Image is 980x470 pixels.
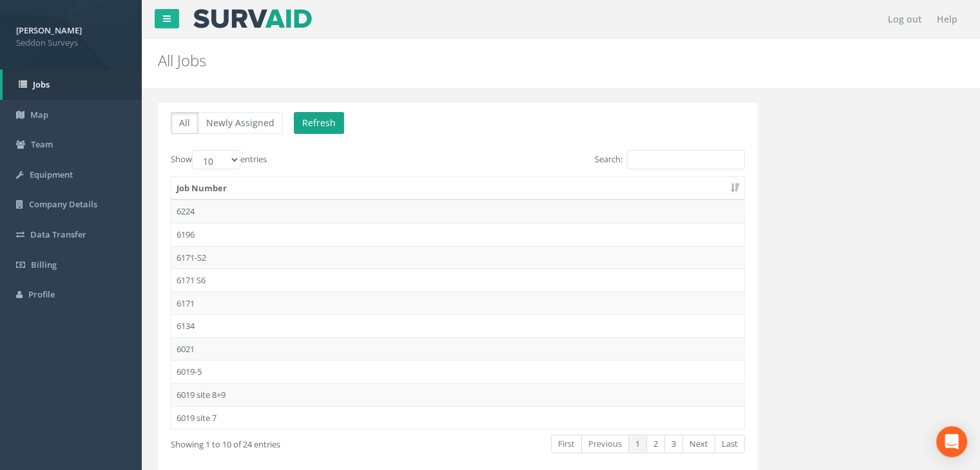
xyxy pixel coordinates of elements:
[628,435,647,453] a: 1
[936,426,967,457] div: Open Intercom Messenger
[171,200,744,223] td: 6224
[171,383,744,406] td: 6019 site 8+9
[158,52,827,69] h2: All Jobs
[646,435,665,453] a: 2
[30,169,73,180] span: Equipment
[171,433,399,451] div: Showing 1 to 10 of 24 entries
[33,79,50,90] span: Jobs
[16,24,82,36] strong: [PERSON_NAME]
[664,435,683,453] a: 3
[171,223,744,246] td: 6196
[171,360,744,383] td: 6019-5
[29,198,97,210] span: Company Details
[16,37,126,49] span: Seddon Surveys
[595,150,745,169] label: Search:
[551,435,582,453] a: First
[198,112,283,134] button: Newly Assigned
[171,268,744,292] td: 6171 S6
[31,138,53,150] span: Team
[171,314,744,337] td: 6134
[682,435,715,453] a: Next
[30,229,86,240] span: Data Transfer
[171,112,198,134] button: All
[30,109,48,120] span: Map
[171,406,744,429] td: 6019 site 7
[294,112,344,134] button: Refresh
[3,70,142,100] a: Jobs
[171,150,267,169] label: Show entries
[28,288,55,300] span: Profile
[171,337,744,361] td: 6021
[627,150,745,169] input: Search:
[715,435,745,453] a: Last
[171,292,744,315] td: 6171
[171,177,744,200] th: Job Number: activate to sort column ascending
[31,259,57,270] span: Billing
[581,435,629,453] a: Previous
[192,150,240,169] select: Showentries
[171,246,744,269] td: 6171-S2
[16,21,126,48] a: [PERSON_NAME] Seddon Surveys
